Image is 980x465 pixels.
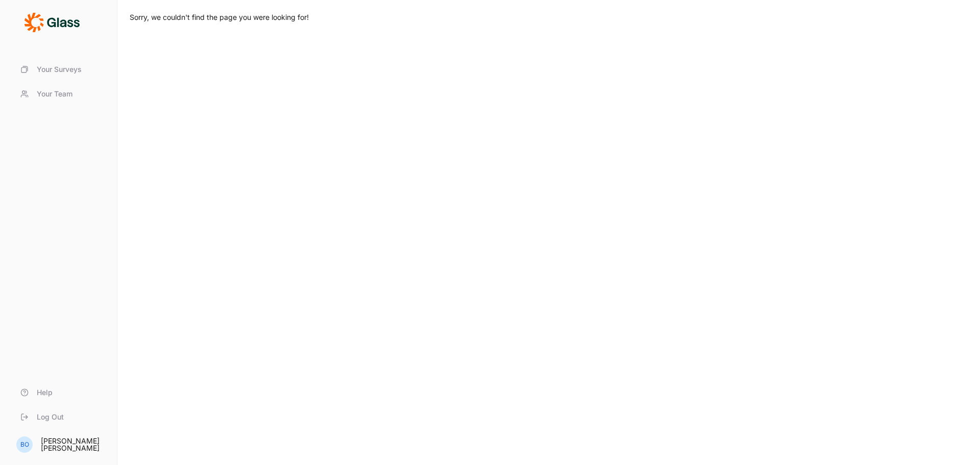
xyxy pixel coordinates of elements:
div: BO [16,436,33,453]
span: Log Out [37,412,64,422]
p: Sorry, we couldn't find the page you were looking for! [130,12,968,22]
span: Your Team [37,89,72,99]
div: [PERSON_NAME] [PERSON_NAME] [41,437,105,452]
span: Your Surveys [37,64,82,75]
span: Help [37,387,53,398]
